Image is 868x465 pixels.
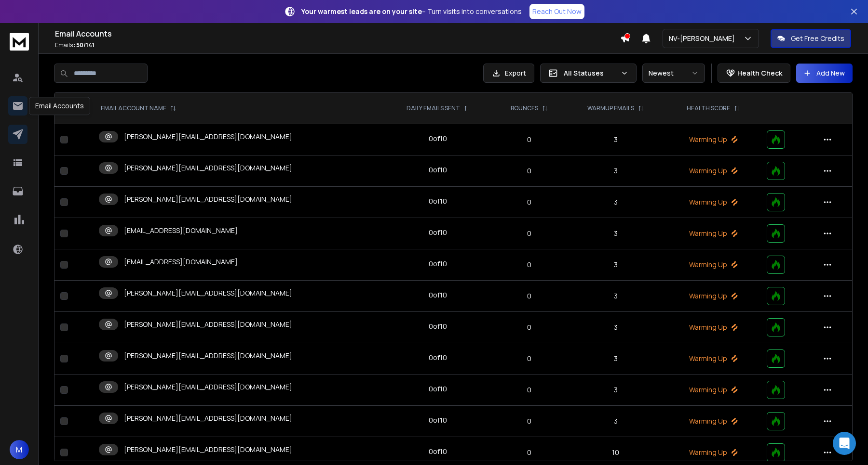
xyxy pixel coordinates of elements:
p: HEALTH SCORE [687,104,730,112]
strong: Your warmest leads are on your site [301,7,422,16]
p: Warming Up [671,385,755,395]
button: Newest [642,64,705,83]
p: – Turn visits into conversations [301,7,522,16]
p: 0 [499,260,560,270]
p: Warming Up [671,166,755,176]
p: Reach Out Now [532,7,582,16]
td: 3 [566,343,665,375]
div: 0 of 10 [429,134,447,143]
div: 0 of 10 [429,322,447,331]
p: Warming Up [671,323,755,332]
p: Health Check [737,68,782,78]
p: BOUNCES [511,104,538,112]
p: Warming Up [671,416,755,426]
p: [PERSON_NAME][EMAIL_ADDRESS][DOMAIN_NAME] [124,351,292,361]
p: [PERSON_NAME][EMAIL_ADDRESS][DOMAIN_NAME] [124,288,292,298]
td: 3 [566,249,665,281]
p: DAILY EMAILS SENT [407,104,460,112]
button: M [10,440,29,459]
p: Warming Up [671,291,755,301]
div: 0 of 10 [429,228,447,237]
p: WARMUP EMAILS [587,104,634,112]
p: Get Free Credits [791,34,844,43]
button: Export [483,64,534,83]
td: 3 [566,375,665,406]
p: All Statuses [564,68,617,78]
p: Emails : [55,41,620,49]
p: [PERSON_NAME][EMAIL_ADDRESS][DOMAIN_NAME] [124,194,292,204]
div: 0 of 10 [429,415,447,425]
p: 0 [499,229,560,238]
p: 0 [499,291,560,301]
p: Warming Up [671,229,755,238]
td: 3 [566,281,665,312]
span: 50 / 141 [76,41,95,49]
button: Get Free Credits [771,29,851,48]
div: EMAIL ACCOUNT NAME [101,104,176,112]
p: Warming Up [671,197,755,207]
p: [EMAIL_ADDRESS][DOMAIN_NAME] [124,226,238,235]
p: 0 [499,166,560,176]
button: Add New [796,64,853,83]
div: 0 of 10 [429,447,447,456]
img: logo [10,33,29,51]
p: [PERSON_NAME][EMAIL_ADDRESS][DOMAIN_NAME] [124,320,292,329]
p: Warming Up [671,354,755,363]
p: Warming Up [671,448,755,457]
p: [PERSON_NAME][EMAIL_ADDRESS][DOMAIN_NAME] [124,132,292,142]
div: 0 of 10 [429,290,447,300]
p: 0 [499,323,560,332]
p: Warming Up [671,260,755,270]
p: 0 [499,448,560,457]
p: 0 [499,135,560,144]
p: 0 [499,416,560,426]
p: 0 [499,354,560,363]
td: 3 [566,406,665,437]
p: 0 [499,197,560,207]
p: Warming Up [671,135,755,144]
div: Email Accounts [29,97,90,115]
a: Reach Out Now [529,4,584,19]
td: 3 [566,312,665,343]
h1: Email Accounts [55,28,620,39]
div: 0 of 10 [429,196,447,206]
div: 0 of 10 [429,259,447,269]
div: Open Intercom Messenger [833,432,856,455]
td: 3 [566,155,665,187]
p: 0 [499,385,560,395]
p: [PERSON_NAME][EMAIL_ADDRESS][DOMAIN_NAME] [124,445,292,454]
button: Health Check [718,64,790,83]
td: 3 [566,218,665,249]
div: 0 of 10 [429,384,447,394]
p: NV-[PERSON_NAME] [669,34,739,43]
td: 3 [566,187,665,218]
p: [PERSON_NAME][EMAIL_ADDRESS][DOMAIN_NAME] [124,382,292,392]
td: 3 [566,124,665,155]
p: [EMAIL_ADDRESS][DOMAIN_NAME] [124,257,238,267]
div: 0 of 10 [429,353,447,362]
div: 0 of 10 [429,165,447,175]
p: [PERSON_NAME][EMAIL_ADDRESS][DOMAIN_NAME] [124,413,292,423]
p: [PERSON_NAME][EMAIL_ADDRESS][DOMAIN_NAME] [124,163,292,173]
